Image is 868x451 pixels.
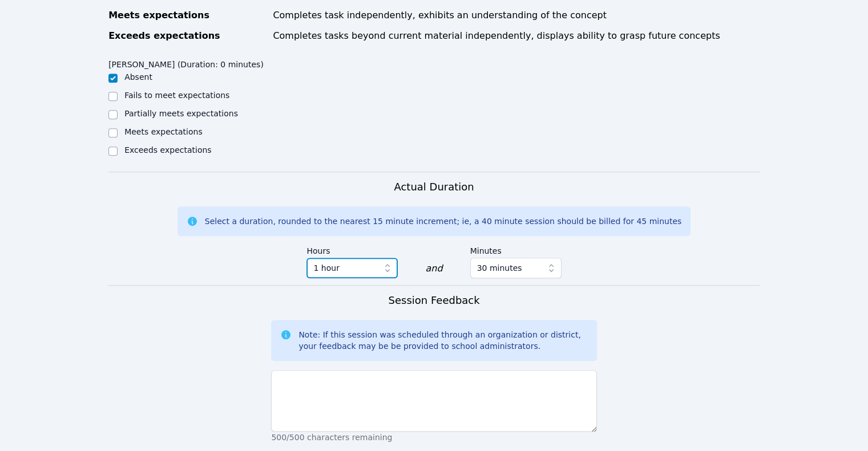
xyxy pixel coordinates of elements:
div: Completes task independently, exhibits an understanding of the concept [273,9,760,22]
label: Hours [306,241,398,258]
label: Meets expectations [124,127,203,136]
span: 1 hour [313,261,339,275]
div: Select a duration, rounded to the nearest 15 minute increment; ie, a 40 minute session should be ... [205,216,681,227]
label: Exceeds expectations [124,145,211,155]
legend: [PERSON_NAME] (Duration: 0 minutes) [108,54,264,71]
div: Meets expectations [108,9,266,22]
div: Exceeds expectations [108,29,266,43]
div: Completes tasks beyond current material independently, displays ability to grasp future concepts [273,29,760,43]
label: Absent [124,72,152,82]
h3: Actual Duration [394,179,474,195]
h3: Session Feedback [388,292,479,308]
label: Partially meets expectations [124,109,238,118]
div: and [425,262,442,275]
div: Note: If this session was scheduled through an organization or district, your feedback may be be ... [298,329,587,352]
label: Fails to meet expectations [124,91,229,100]
label: Minutes [470,241,562,258]
span: 30 minutes [477,261,522,275]
button: 1 hour [306,258,398,278]
button: 30 minutes [470,258,562,278]
p: 500/500 characters remaining [271,432,596,443]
